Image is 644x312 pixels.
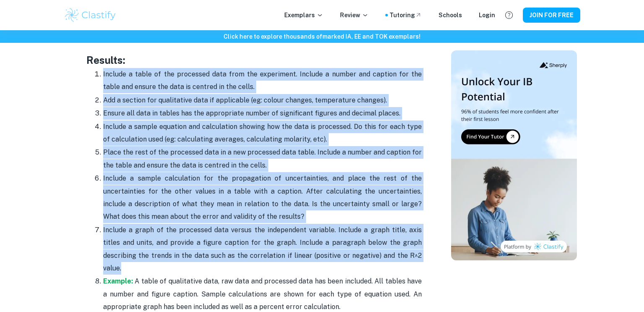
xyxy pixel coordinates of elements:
h3: Results: [86,52,422,68]
p: Include a sample equation and calculation showing how the data is processed. Do this for each typ... [103,121,422,146]
a: Example: [103,277,133,285]
a: Login [479,10,495,20]
p: Exemplars [284,10,323,20]
p: Include a table of the processed data from the experiment. Include a number and caption for the t... [103,68,422,94]
img: Thumbnail [451,50,577,260]
h6: Click here to explore thousands of marked IA, EE and TOK exemplars ! [2,32,642,41]
a: Schools [439,10,462,20]
img: Clastify logo [64,7,117,24]
p: Include a graph of the processed data versus the independent variable. Include a graph title, axi... [103,224,422,275]
button: JOIN FOR FREE [523,8,580,23]
p: Ensure all data in tables has the appropriate number of significant figures and decimal places. [103,107,422,120]
p: Add a section for qualitative data if applicable (eg: colour changes, temperature changes). [103,94,422,107]
button: Help and Feedback [502,8,516,22]
p: Place the rest of the processed data in a new processed data table. Include a number and caption ... [103,146,422,172]
a: Tutoring [390,10,422,20]
p: Include a sample calculation for the propagation of uncertainties, and place the rest of the unce... [103,172,422,223]
p: Review [340,10,369,20]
